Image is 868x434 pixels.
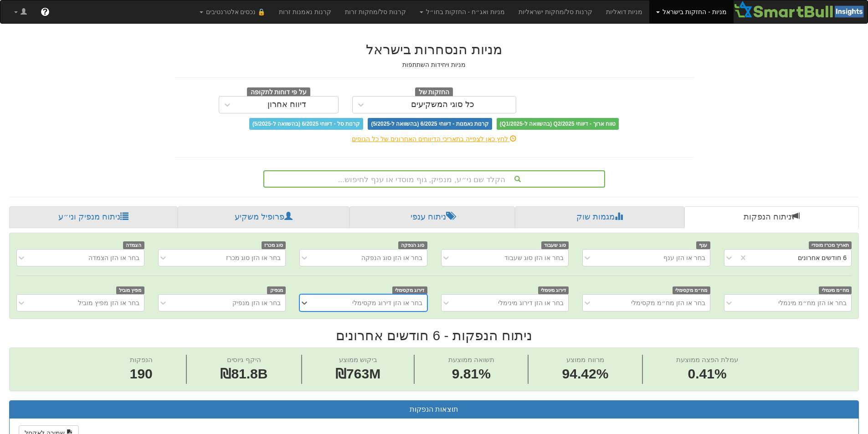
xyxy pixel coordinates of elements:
[335,366,380,381] span: ₪763M
[673,286,710,294] span: מח״מ מקסימלי
[512,0,599,23] a: קרנות סל/מחקות ישראליות
[247,87,310,97] span: על פי דוחות לתקופה
[249,118,363,130] span: קרנות סל - דיווחי 6/2025 (בהשוואה ל-5/2025)
[497,118,619,130] span: טווח ארוך - דיווחי Q2/2025 (בהשוואה ל-Q1/2025)
[193,0,272,23] a: 🔒 נכסים אלטרנטיבים
[361,253,422,262] div: בחר או הזן סוג הנפקה
[504,253,564,262] div: בחר או הזן סוג שעבוד
[398,241,427,249] span: סוג הנפקה
[175,61,694,68] h5: מניות ויחידות השתתפות
[562,364,609,384] span: 94.42%
[130,364,153,384] span: 190
[676,364,738,384] span: 0.41%
[9,328,859,343] h2: ניתוח הנפקות - 6 חודשים אחרונים
[734,0,868,19] img: Smartbull
[34,0,56,23] a: ?
[538,286,569,294] span: דירוג מינימלי
[339,356,377,363] span: ביקוש ממוצע
[262,241,286,249] span: סוג מכרז
[338,0,413,23] a: קרנות סל/מחקות זרות
[368,118,492,130] span: קרנות נאמנות - דיווחי 6/2025 (בהשוואה ל-5/2025)
[696,241,710,249] span: ענף
[349,206,515,228] a: ניתוח ענפי
[42,7,47,16] span: ?
[415,87,453,97] span: החזקות של
[809,241,852,249] span: תאריך מכרז מוסדי
[227,356,261,363] span: היקף גיוסים
[272,0,338,23] a: קרנות נאמנות זרות
[676,356,738,363] span: עמלת הפצה ממוצעת
[413,0,512,23] a: מניות ואג״ח - החזקות בחו״ל
[168,134,701,143] div: לחץ כאן לצפייה בתאריכי הדיווחים האחרונים של כל הגופים
[267,286,286,294] span: מנפיק
[649,0,733,23] a: מניות - החזקות בישראל
[78,298,139,307] div: בחר או הזן מפיץ מוביל
[599,0,650,23] a: מניות דואליות
[684,206,859,228] a: ניתוח הנפקות
[175,42,694,57] h2: מניות הנסחרות בישראל
[541,241,569,249] span: סוג שעבוד
[819,286,852,294] span: מח״מ מינמלי
[352,298,422,307] div: בחר או הזן דירוג מקסימלי
[267,100,306,109] div: דיווח אחרון
[448,364,494,384] span: 9.81%
[566,356,604,363] span: מרווח ממוצע
[392,286,427,294] span: דירוג מקסימלי
[220,366,267,381] span: ₪81.8B
[9,206,178,228] a: ניתוח מנפיק וני״ע
[232,298,281,307] div: בחר או הזן מנפיק
[411,100,474,109] div: כל סוגי המשקיעים
[130,356,153,363] span: הנפקות
[448,356,494,363] span: תשואה ממוצעת
[16,405,852,414] h3: תוצאות הנפקות
[264,171,604,187] div: הקלד שם ני״ע, מנפיק, גוף מוסדי או ענף לחיפוש...
[498,298,564,307] div: בחר או הזן דירוג מינימלי
[515,206,684,228] a: מגמות שוק
[88,253,139,262] div: בחר או הזן הצמדה
[798,253,847,262] div: 6 חודשים אחרונים
[116,286,144,294] span: מפיץ מוביל
[631,298,705,307] div: בחר או הזן מח״מ מקסימלי
[226,253,281,262] div: בחר או הזן סוג מכרז
[778,298,847,307] div: בחר או הזן מח״מ מינמלי
[178,206,349,228] a: פרופיל משקיע
[123,241,144,249] span: הצמדה
[663,253,705,262] div: בחר או הזן ענף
